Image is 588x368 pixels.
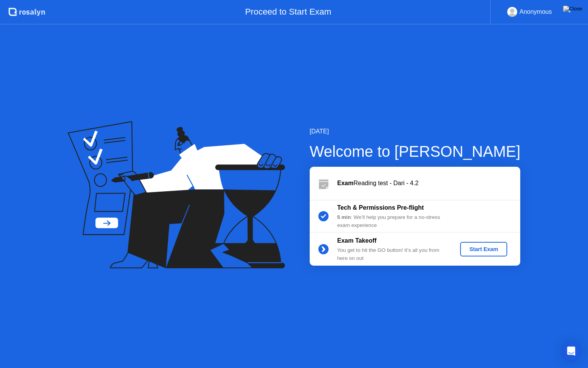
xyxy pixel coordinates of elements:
div: Welcome to [PERSON_NAME] [310,140,521,163]
b: Tech & Permissions Pre-flight [337,204,424,211]
b: Exam [337,180,354,186]
div: Anonymous [519,7,552,17]
div: : We’ll help you prepare for a no-stress exam experience [337,214,448,229]
div: [DATE] [310,127,521,136]
b: 5 min [337,214,351,220]
b: Exam Takeoff [337,237,377,244]
div: Reading test - Dari - 4.2 [337,179,520,188]
button: Start Exam [460,242,507,256]
img: Close [563,6,582,12]
div: Open Intercom Messenger [562,342,580,360]
div: You get to hit the GO button! It’s all you from here on out [337,246,448,262]
div: Start Exam [463,246,504,252]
